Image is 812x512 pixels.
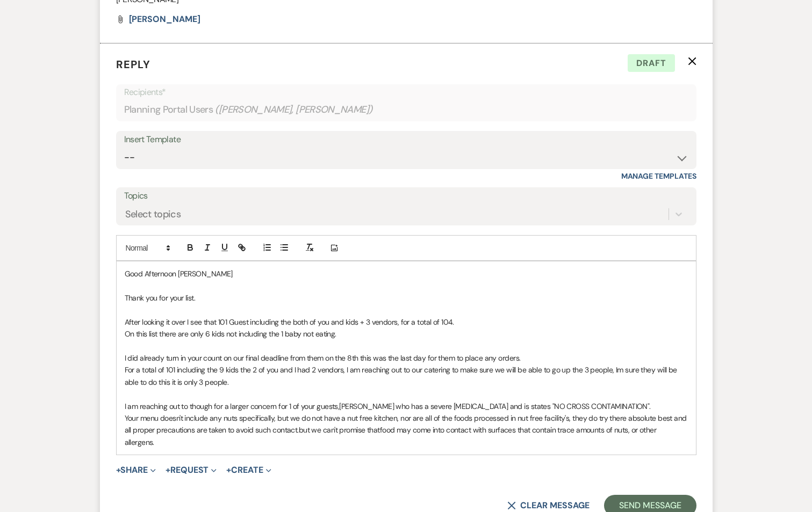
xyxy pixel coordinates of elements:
p: Recipients* [124,85,688,99]
p: On this list there are only 6 kids not including the 1 baby not eating. [125,328,688,340]
button: Share [116,466,156,474]
span: ( [PERSON_NAME], [PERSON_NAME] ) [215,103,373,117]
span: + [166,466,170,474]
span: [PERSON_NAME] [129,13,200,25]
button: Request [166,466,217,474]
span: Your menu doesn't include any nuts specifically, but we do not have a nut free kitchen, nor are a... [125,413,689,435]
div: Insert Template [124,132,688,148]
a: Manage Templates [621,171,696,181]
button: Clear message [507,501,589,510]
button: Create [226,466,271,474]
span: + [116,466,121,474]
p: For a total of 101 including the 9 kids the 2 of you and I had 2 vendors, I am reaching out to ou... [125,364,688,388]
p: ll proper precautions are taken to avoid such contact. food may come into contact with surfaces t... [125,412,688,448]
span: Draft [628,54,675,72]
span: + [226,466,231,474]
span: [PERSON_NAME] who has a severe [MEDICAL_DATA] and is states "NO CROSS CONTAMINATION". [339,401,650,411]
p: I am reaching out to though for a larger concern for 1 of your guests, [125,400,688,412]
p: After looking it over I see that 101 Guest including the both of you and kids + 3 vendors, for a ... [125,316,688,328]
p: Thank you for your list. [125,292,688,304]
div: Select topics [125,207,181,222]
div: Planning Portal Users [124,99,688,120]
p: I did already turn in your count on our final deadline from them on the 8th this was the last day... [125,352,688,364]
a: [PERSON_NAME] [129,15,200,24]
label: Topics [124,188,688,204]
p: Good Afternoon [PERSON_NAME] [125,268,688,280]
span: but we can't promise that [299,425,380,435]
span: Reply [116,57,150,71]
